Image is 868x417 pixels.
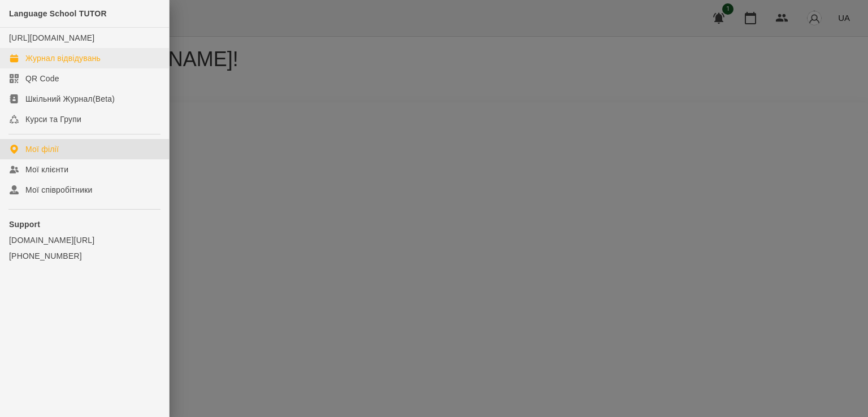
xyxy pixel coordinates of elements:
[9,250,160,262] a: [PHONE_NUMBER]
[25,114,81,125] div: Курси та Групи
[25,93,115,105] div: Шкільний Журнал(Beta)
[25,144,59,155] div: Мої філії
[9,9,107,18] span: Language School TUTOR
[25,53,101,64] div: Журнал відвідувань
[25,184,93,196] div: Мої співробітники
[9,219,160,230] p: Support
[25,164,68,175] div: Мої клієнти
[9,234,160,246] a: [DOMAIN_NAME][URL]
[25,73,59,84] div: QR Code
[9,33,94,42] a: [URL][DOMAIN_NAME]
